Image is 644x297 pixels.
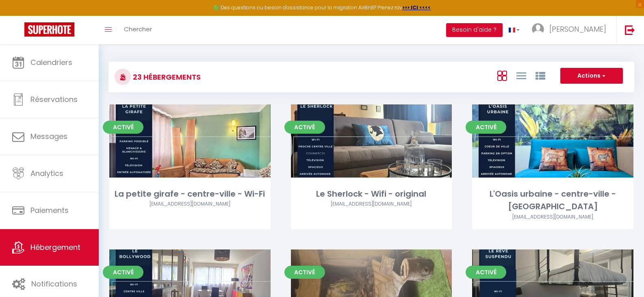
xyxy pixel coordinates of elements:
div: Le Sherlock - Wifi - original [291,188,452,200]
a: Vue par Groupe [536,69,545,82]
span: Calendriers [30,57,72,67]
h3: 23 Hébergements [131,68,201,86]
img: ... [532,23,544,35]
button: Besoin d'aide ? [446,23,503,37]
div: Airbnb [109,200,271,208]
img: Super Booking [24,22,74,37]
img: logout [625,25,635,35]
span: Activé [466,121,506,134]
a: ... [PERSON_NAME] [526,16,616,44]
a: >>> ICI <<<< [402,4,431,11]
span: Analytics [30,168,63,178]
span: Activé [103,266,143,279]
span: [PERSON_NAME] [549,24,606,34]
div: L'Oasis urbaine - centre-ville - [GEOGRAPHIC_DATA] [472,188,633,213]
div: La petite girafe - centre-ville - Wi-Fi [109,188,271,200]
span: Chercher [124,25,152,33]
span: Messages [30,131,67,141]
button: Actions [560,68,623,84]
span: Paiements [30,205,69,215]
div: Airbnb [472,213,633,221]
span: Hébergement [30,242,80,252]
a: Vue en Box [497,69,507,82]
span: Activé [284,121,325,134]
a: Chercher [118,16,158,44]
span: Réservations [30,94,78,104]
span: Activé [284,266,325,279]
span: Notifications [31,279,77,289]
a: Vue en Liste [516,69,526,82]
span: Activé [466,266,506,279]
div: Airbnb [291,200,452,208]
span: Activé [103,121,143,134]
